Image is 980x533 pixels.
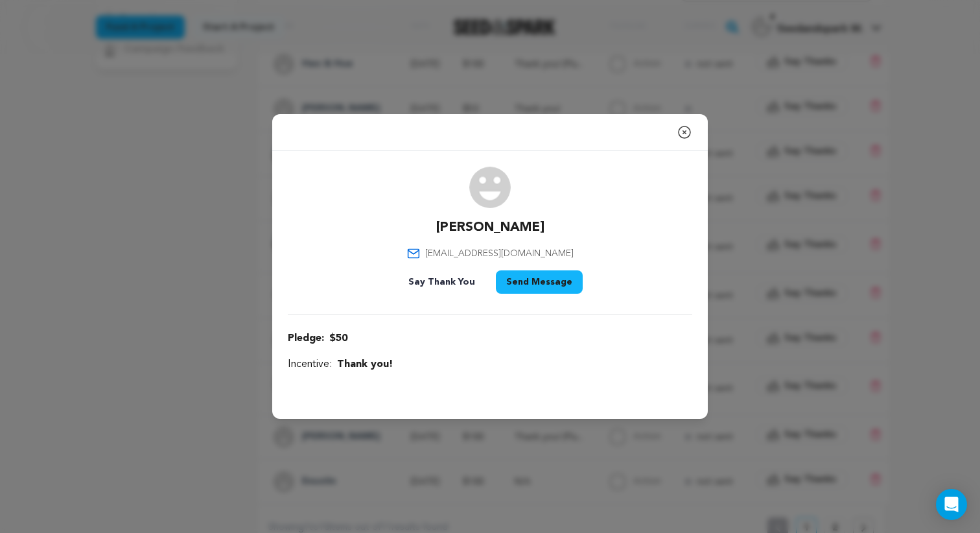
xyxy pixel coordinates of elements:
[288,357,332,372] span: Incentive:
[288,331,324,346] span: Pledge:
[936,489,967,520] div: Open Intercom Messenger
[337,357,393,372] span: Thank you!
[425,247,574,260] span: [EMAIL_ADDRESS][DOMAIN_NAME]
[496,270,583,294] button: Send Message
[329,331,347,346] span: $50
[398,270,485,294] button: Say Thank You
[469,167,511,208] img: user.png
[436,219,544,237] p: [PERSON_NAME]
